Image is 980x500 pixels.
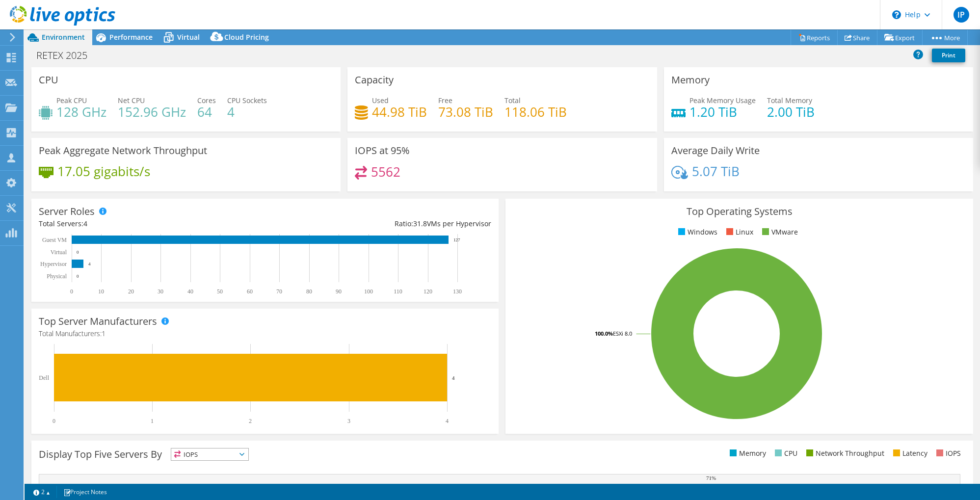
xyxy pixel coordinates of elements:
li: CPU [772,448,797,459]
span: Cores [197,96,216,105]
h3: Memory [671,75,710,85]
h4: 17.05 gigabits/s [57,166,150,177]
h4: 73.08 TiB [438,106,493,117]
div: Ratio: VMs per Hypervisor [265,218,491,229]
h1: RETEX 2025 [32,50,103,61]
text: 130 [453,288,462,295]
a: Share [837,30,877,45]
span: Net CPU [118,96,145,105]
li: IOPS [934,448,961,459]
text: 127 [453,237,460,242]
div: Total Servers: [39,218,265,229]
text: 20 [128,288,134,295]
span: Virtual [177,32,200,42]
text: Physical [47,273,67,280]
span: Performance [109,32,153,42]
text: 10 [98,288,104,295]
h4: 64 [197,106,216,117]
span: 1 [102,329,106,338]
text: 0 [77,274,79,279]
h3: IOPS at 95% [355,145,410,156]
span: Peak Memory Usage [689,96,756,105]
span: IP [954,7,969,23]
text: 0 [77,250,79,255]
a: Export [877,30,923,45]
h3: Top Operating Systems [513,206,965,217]
text: 40 [187,288,193,295]
svg: \n [892,10,901,19]
text: 80 [306,288,312,295]
h4: 5.07 TiB [692,166,740,177]
a: More [922,30,968,45]
h4: 44.98 TiB [372,106,427,117]
span: CPU Sockets [227,96,267,105]
text: 100 [364,288,373,295]
span: Free [438,96,452,105]
span: Used [372,96,389,105]
li: Memory [727,448,766,459]
h4: 128 GHz [56,106,106,117]
a: Print [932,49,965,62]
span: Total Memory [767,96,812,105]
text: 4 [452,375,455,381]
h3: Average Daily Write [671,145,760,156]
h4: Total Manufacturers: [39,328,491,339]
text: 70 [276,288,282,295]
tspan: ESXi 8.0 [613,330,632,337]
text: 4 [88,262,91,266]
h3: CPU [39,75,58,85]
h3: Server Roles [39,206,95,217]
text: 0 [53,418,55,424]
text: 2 [249,418,252,424]
span: 4 [83,219,87,228]
text: 1 [151,418,154,424]
h4: 152.96 GHz [118,106,186,117]
text: 50 [217,288,223,295]
li: VMware [760,227,798,237]
span: 31.8 [413,219,427,228]
text: 90 [336,288,342,295]
h4: 118.06 TiB [504,106,567,117]
tspan: 100.0% [595,330,613,337]
text: Guest VM [42,237,67,243]
text: Hypervisor [40,261,67,267]
li: Latency [891,448,927,459]
text: 120 [424,288,432,295]
text: 71% [706,475,716,481]
h4: 5562 [371,166,400,177]
span: Peak CPU [56,96,87,105]
h4: 1.20 TiB [689,106,756,117]
li: Network Throughput [804,448,884,459]
text: 60 [247,288,253,295]
text: Dell [39,374,49,381]
span: Total [504,96,521,105]
span: Cloud Pricing [224,32,269,42]
a: Project Notes [56,486,114,498]
a: 2 [26,486,57,498]
text: 4 [446,418,449,424]
h4: 2.00 TiB [767,106,815,117]
span: IOPS [171,448,248,460]
text: 30 [158,288,163,295]
li: Windows [676,227,717,237]
text: 3 [347,418,350,424]
span: Environment [42,32,85,42]
text: Virtual [51,249,67,256]
text: 0 [70,288,73,295]
text: 110 [394,288,402,295]
h3: Top Server Manufacturers [39,316,157,327]
h3: Capacity [355,75,394,85]
li: Linux [724,227,753,237]
h4: 4 [227,106,267,117]
a: Reports [791,30,838,45]
h3: Peak Aggregate Network Throughput [39,145,207,156]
